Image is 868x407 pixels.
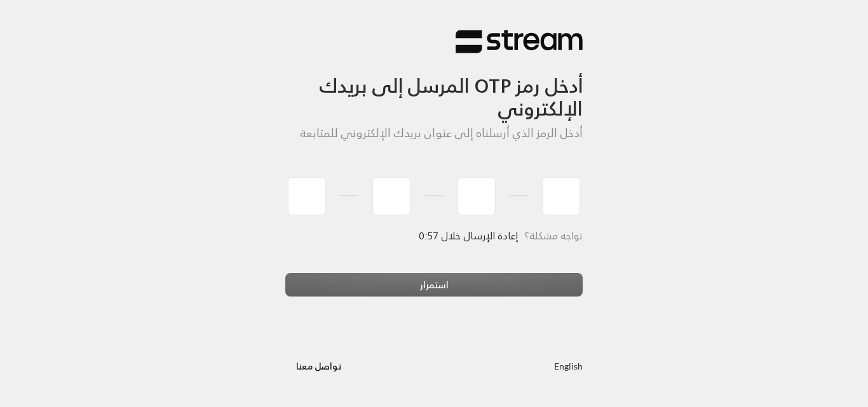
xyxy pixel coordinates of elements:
[285,354,352,378] button: تواصل معنا
[285,126,583,140] h5: أدخل الرمز الذي أرسلناه إلى عنوان بريدك الإلكتروني للمتابعة
[554,354,583,378] a: English
[419,227,518,244] span: إعادة الإرسال خلال 0:57
[285,358,352,374] a: تواصل معنا
[456,29,583,54] img: Stream Logo
[524,227,583,244] span: تواجه مشكلة؟
[285,54,583,121] h3: أدخل رمز OTP المرسل إلى بريدك الإلكتروني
